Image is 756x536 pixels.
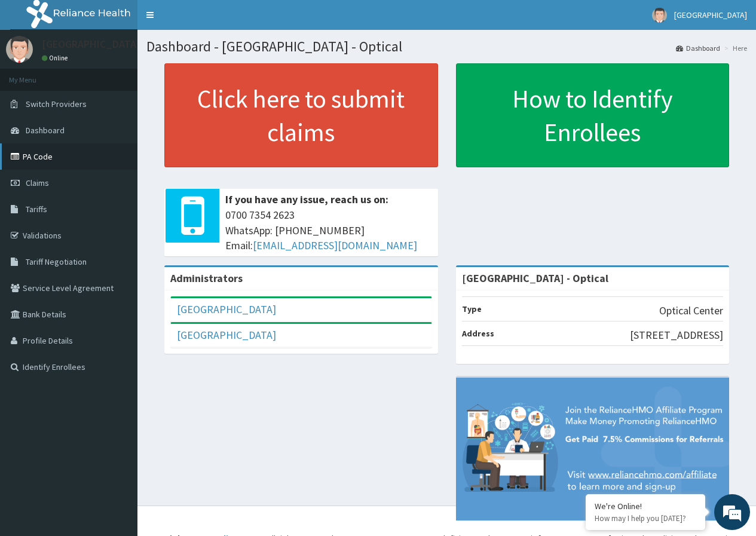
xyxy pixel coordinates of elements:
[146,39,747,54] h1: Dashboard - [GEOGRAPHIC_DATA] - Optical
[6,36,33,63] img: User Image
[26,177,49,188] span: Claims
[456,63,730,167] a: How to Identify Enrollees
[26,204,47,215] span: Tariffs
[456,378,730,520] img: provider-team-banner.png
[462,271,608,285] strong: [GEOGRAPHIC_DATA] - Optical
[659,303,723,318] p: Optical Center
[630,327,723,343] p: [STREET_ADDRESS]
[674,10,747,20] span: [GEOGRAPHIC_DATA]
[253,238,417,252] a: [EMAIL_ADDRESS][DOMAIN_NAME]
[177,328,276,342] a: [GEOGRAPHIC_DATA]
[26,125,65,136] span: Dashboard
[42,39,140,50] p: [GEOGRAPHIC_DATA]
[26,256,87,267] span: Tariff Negotiation
[225,192,388,206] b: If you have any issue, reach us on:
[595,513,696,523] p: How may I help you today?
[595,501,696,512] div: We're Online!
[721,43,747,53] li: Here
[225,207,432,253] span: 0700 7354 2623 WhatsApp: [PHONE_NUMBER] Email:
[170,271,243,285] b: Administrators
[462,328,494,339] b: Address
[676,43,720,53] a: Dashboard
[26,99,87,109] span: Switch Providers
[42,54,71,62] a: Online
[164,63,438,167] a: Click here to submit claims
[177,302,276,316] a: [GEOGRAPHIC_DATA]
[462,304,482,314] b: Type
[652,8,667,23] img: User Image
